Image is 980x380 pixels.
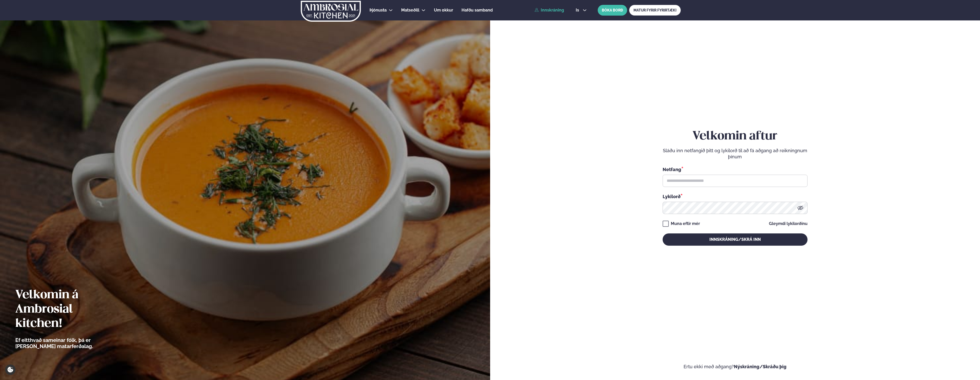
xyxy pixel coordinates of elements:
button: is [572,8,591,12]
span: Matseðill [401,8,419,13]
div: Netfang [663,166,808,173]
p: Ertu ekki með aðgang? [505,364,965,370]
h2: Velkomin á Ambrosial kitchen! [15,288,121,331]
p: Ef eitthvað sameinar fólk, þá er [PERSON_NAME] matarferðalag. [15,337,121,349]
a: Gleymdi lykilorðinu [769,222,808,226]
a: Um okkur [434,7,453,13]
button: BÓKA BORÐ [598,5,627,16]
button: Innskráning/Skrá inn [663,233,808,246]
span: is [576,8,581,12]
span: Þjónusta [370,8,387,13]
a: Þjónusta [370,7,387,13]
img: logo [300,1,361,22]
span: Um okkur [434,8,453,13]
p: Sláðu inn netfangið þitt og lykilorð til að fá aðgang að reikningnum þínum [663,148,808,160]
span: Hafðu samband [462,8,493,13]
a: MATUR FYRIR FYRIRTÆKI [629,5,681,16]
a: Matseðill [401,7,419,13]
a: Cookie settings [5,364,16,375]
a: Nýskráning/Skráðu þig [734,364,787,369]
a: Hafðu samband [462,7,493,13]
div: Lykilorð [663,193,808,200]
a: Innskráning [535,8,564,13]
h2: Velkomin aftur [663,129,808,144]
